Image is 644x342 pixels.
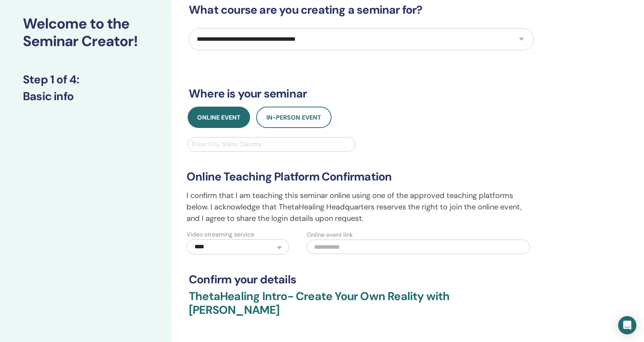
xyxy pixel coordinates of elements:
h3: Basic info [23,89,148,103]
label: Online event link [307,230,353,240]
label: Video streaming service [187,230,254,239]
div: Open Intercom Messenger [618,316,636,334]
h3: Confirm your details [189,273,534,286]
span: In-Person Event [266,113,321,121]
h3: Where is your seminar [189,87,534,101]
p: I confirm that I am teaching this seminar online using one of the approved teaching platforms bel... [187,190,536,224]
h3: Online Teaching Platform Confirmation [187,170,536,184]
h3: ThetaHealing Intro- Create Your Own Reality with [PERSON_NAME] [189,289,534,326]
h2: Welcome to the Seminar Creator! [23,15,148,50]
button: In-Person Event [256,107,332,128]
span: Online Event [197,113,241,121]
button: Online Event [188,107,250,128]
h3: What course are you creating a seminar for? [189,3,534,17]
h3: Step 1 of 4 : [23,73,148,86]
